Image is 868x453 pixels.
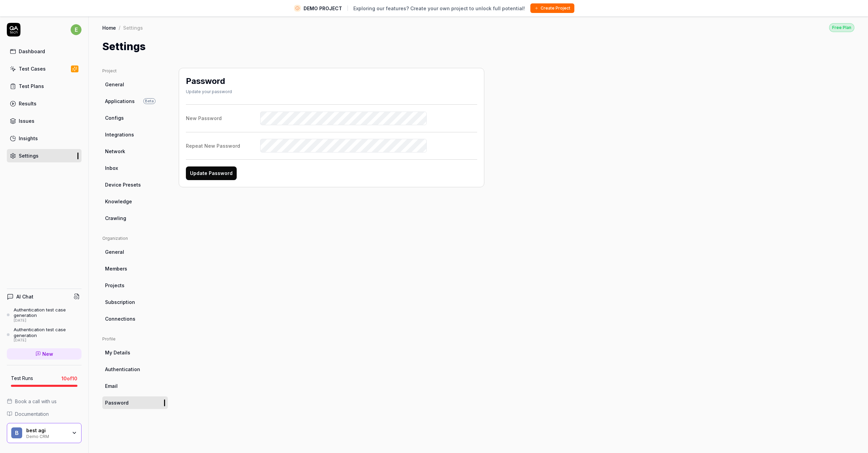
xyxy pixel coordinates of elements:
a: Settings [7,149,82,162]
a: Password [102,396,168,409]
span: Inbox [105,164,118,172]
a: General [102,78,168,91]
a: Authentication test case generation[DATE] [7,327,82,342]
a: Home [102,24,116,31]
a: Knowledge [102,195,168,208]
div: Update your password [186,89,232,95]
div: Settings [19,152,39,159]
div: [DATE] [14,318,82,323]
span: General [105,248,124,255]
a: General [102,246,168,258]
div: Insights [19,135,38,142]
a: Integrations [102,128,168,141]
span: DEMO PROJECT [304,5,342,12]
a: My Details [102,346,168,359]
a: Inbox [102,162,168,174]
a: Documentation [7,410,82,418]
div: Authentication test case generation [14,307,82,318]
span: Device Presets [105,181,141,188]
span: Projects [105,282,124,289]
button: e [71,23,82,36]
span: Members [105,265,127,272]
div: Project [102,68,168,74]
button: Free Plan [829,23,854,32]
a: Test Plans [7,79,82,93]
span: e [71,24,82,35]
h2: Password [186,75,225,87]
span: Applications [105,98,135,105]
span: General [105,81,124,88]
a: ApplicationsBeta [102,95,168,107]
span: Connections [105,315,135,322]
span: Email [105,382,118,390]
a: Crawling [102,212,168,224]
a: Email [102,380,168,392]
span: 10 of 10 [61,375,77,382]
a: Test Cases [7,62,82,75]
a: Members [102,262,168,275]
a: Connections [102,312,168,325]
span: Beta [143,98,156,104]
span: Documentation [15,410,49,418]
div: [DATE] [14,338,82,343]
div: Settings [123,24,143,31]
div: Repeat New Password [186,142,258,149]
a: Device Presets [102,178,168,191]
a: Insights [7,132,82,145]
span: Password [105,399,129,406]
a: Results [7,97,82,110]
span: Authentication [105,366,140,373]
div: New Password [186,115,258,122]
button: Create Project [530,3,574,13]
span: My Details [105,349,130,356]
div: Profile [102,336,168,342]
input: New Password [260,112,427,125]
span: New [42,350,53,357]
a: Authentication test case generation[DATE] [7,307,82,323]
a: Dashboard [7,45,82,58]
a: Network [102,145,168,158]
span: Integrations [105,131,134,138]
h4: AI Chat [16,293,33,300]
span: Subscription [105,298,135,306]
input: Repeat New Password [260,139,427,152]
span: Book a call with us [15,398,57,405]
span: Knowledge [105,198,132,205]
div: Dashboard [19,48,45,55]
div: Organization [102,235,168,242]
div: Results [19,100,36,107]
div: Issues [19,117,34,125]
button: Update Password [186,166,237,180]
h1: Settings [102,39,146,54]
div: Demo CRM [26,433,67,439]
span: Network [105,148,125,155]
div: / [119,24,120,31]
span: Exploring our features? Create your own project to unlock full potential! [353,5,525,12]
span: b [11,427,22,438]
h5: Test Runs [11,375,33,381]
a: Configs [102,112,168,124]
a: Book a call with us [7,398,82,405]
div: Test Plans [19,83,44,90]
span: Crawling [105,215,126,222]
a: Issues [7,114,82,128]
a: Projects [102,279,168,292]
div: Test Cases [19,65,46,72]
span: Configs [105,114,124,121]
a: Authentication [102,363,168,376]
div: best agi [26,427,67,434]
div: Authentication test case generation [14,327,82,338]
a: Subscription [102,296,168,308]
button: bbest agiDemo CRM [7,423,82,443]
a: New [7,348,82,360]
